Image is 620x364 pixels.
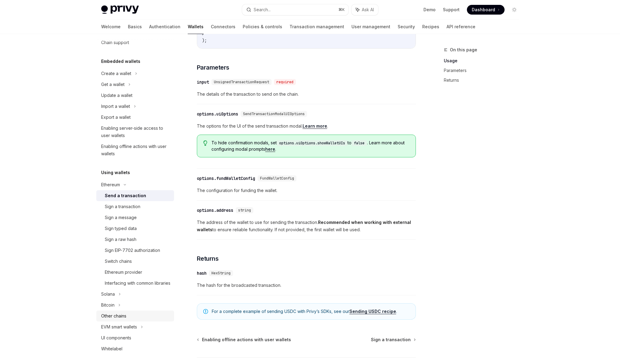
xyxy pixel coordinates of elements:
div: options.address [197,207,233,213]
a: Demo [423,7,436,13]
a: User management [351,19,390,34]
button: Search...⌘K [242,4,348,15]
div: Sign typed data [105,225,137,232]
span: On this page [450,46,477,53]
span: string [238,208,251,213]
div: Interfacing with common libraries [105,280,170,287]
span: FundWalletConfig [260,176,294,181]
span: Enabling offline actions with user wallets [202,337,291,343]
div: input [197,79,209,85]
a: Parameters [444,66,524,75]
a: Switch chains [96,256,174,267]
div: options.uiOptions [197,111,238,117]
div: UI components [101,334,131,342]
button: Ask AI [351,4,378,15]
a: Update a wallet [96,90,174,101]
div: Ethereum [101,181,120,188]
code: options.uiOptions.showWalletUIs [277,140,348,146]
a: Enabling offline actions with user wallets [96,141,174,159]
a: Support [443,7,460,13]
div: hash [197,270,207,276]
div: Other chains [101,312,126,320]
img: light logo [101,5,139,14]
a: Sending USDC recipe [349,309,396,314]
a: Sign EIP-7702 authorization [96,245,174,256]
a: Learn more [303,123,327,129]
div: Send a transaction [105,192,146,199]
span: To hide confirmation modals, set to . Learn more about configuring modal prompts . [211,140,409,152]
a: Sign typed data [96,223,174,234]
a: Recipes [422,19,439,34]
a: Security [398,19,415,34]
span: The configuration for funding the wallet. [197,187,416,194]
span: UnsignedTransactionRequest [214,80,269,84]
svg: Tip [203,140,207,146]
div: Create a wallet [101,70,131,77]
a: Usage [444,56,524,66]
a: API reference [447,19,475,34]
div: Whitelabel [101,345,122,352]
a: Sign a transaction [371,337,415,343]
a: Sign a raw hash [96,234,174,245]
span: Sign a transaction [371,337,411,343]
div: Sign EIP-7702 authorization [105,247,160,254]
a: Enabling offline actions with user wallets [197,337,291,343]
div: Sign a transaction [105,203,140,210]
a: Authentication [149,19,180,34]
a: UI components [96,332,174,343]
a: Send a transaction [96,190,174,201]
div: Search... [254,6,271,13]
div: Get a wallet [101,81,125,88]
div: Enabling offline actions with user wallets [101,143,170,157]
svg: Note [203,309,208,314]
div: Enabling server-side access to user wallets [101,125,170,139]
span: ⌘ K [338,7,345,12]
a: Export a wallet [96,112,174,123]
div: Solana [101,290,115,298]
div: Import a wallet [101,103,130,110]
span: Parameters [197,63,229,72]
a: Sign a transaction [96,201,174,212]
a: Enabling server-side access to user wallets [96,123,174,141]
span: The hash for the broadcasted transaction. [197,282,416,289]
span: Ask AI [362,7,374,13]
span: Returns [197,254,219,263]
a: Welcome [101,19,121,34]
a: Dashboard [467,5,505,15]
a: Transaction management [289,19,344,34]
a: Policies & controls [243,19,282,34]
span: SendTransactionModalUIOptions [243,112,305,116]
div: Export a wallet [101,114,131,121]
a: Wallets [188,19,204,34]
div: Switch chains [105,258,132,265]
a: Connectors [211,19,235,34]
span: The options for the UI of the send transaction modal. . [197,122,416,130]
div: Bitcoin [101,301,115,309]
span: The details of the transaction to send on the chain. [197,91,416,98]
a: Whitelabel [96,343,174,354]
a: Ethereum provider [96,267,174,278]
span: HexString [211,271,231,276]
span: Dashboard [472,7,495,13]
span: ); [202,38,207,43]
a: Other chains [96,311,174,321]
a: Interfacing with common libraries [96,278,174,289]
span: The address of the wallet to use for sending the transaction. to ensure reliable functionality. I... [197,219,416,233]
span: For a complete example of sending USDC with Privy’s SDKs, see our . [212,308,409,314]
h5: Using wallets [101,169,130,176]
div: Sign a message [105,214,137,221]
code: false [351,140,367,146]
div: Update a wallet [101,92,132,99]
div: options.fundWalletConfig [197,175,255,181]
div: required [274,79,296,85]
div: Sign a raw hash [105,236,136,243]
a: Returns [444,75,524,85]
a: here [265,146,275,152]
a: Sign a message [96,212,174,223]
div: EVM smart wallets [101,323,137,331]
div: Ethereum provider [105,269,142,276]
h5: Embedded wallets [101,58,140,65]
button: Toggle dark mode [509,5,519,15]
a: Basics [128,19,142,34]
